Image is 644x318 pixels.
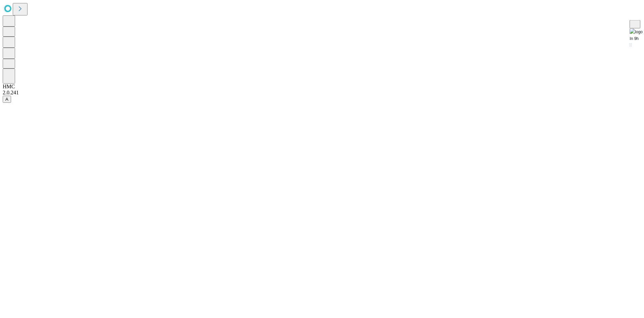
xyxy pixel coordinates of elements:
div: In 9h [630,35,644,42]
img: logo [630,29,643,35]
button: A [3,96,11,103]
span: A [5,97,8,102]
div: 2.0.241 [3,90,641,96]
div: HMC [3,84,641,90]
